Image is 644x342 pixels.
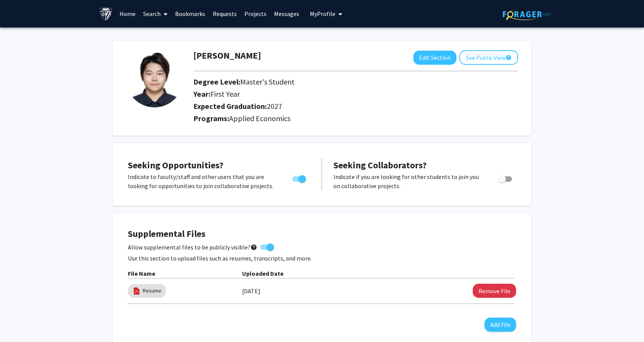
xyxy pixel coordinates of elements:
[128,270,155,277] b: File Name
[229,113,290,123] span: Applied Economics
[210,89,240,99] span: First Year
[289,172,310,184] div: Toggle
[193,50,261,61] h1: [PERSON_NAME]
[128,254,516,263] p: Use this section to upload files such as resumes, transcripts, and more.
[473,284,516,298] button: Remove Resume File
[139,0,171,27] a: Search
[128,172,278,190] p: Indicate to faculty/staff and other users that you are looking for opportunities to join collabor...
[242,284,260,297] label: [DATE]
[240,77,295,86] span: Master's Student
[505,53,512,62] mat-icon: help
[193,77,453,86] h2: Degree Level:
[128,243,257,252] span: Allow supplemental files to be publicly visible?
[242,270,284,277] b: Uploaded Date
[267,101,282,111] span: 2027
[193,102,453,111] h2: Expected Graduation:
[132,287,141,295] img: pdf_icon.png
[6,308,32,336] iframe: Chat
[116,0,139,27] a: Home
[143,287,161,295] a: Resume
[495,172,516,184] div: Toggle
[503,8,550,20] img: ForagerOne Logo
[250,243,257,252] mat-icon: help
[193,114,518,123] h2: Programs:
[128,229,516,240] h4: Supplemental Files
[333,172,484,190] p: Indicate if you are looking for other students to join you on collaborative projects.
[459,50,518,65] button: See Public View
[333,159,427,171] span: Seeking Collaborators?
[126,50,183,107] img: Profile Picture
[128,159,223,171] span: Seeking Opportunities?
[310,10,335,18] span: My Profile
[193,89,453,99] h2: Year:
[413,51,456,65] button: Edit Section
[209,0,241,27] a: Requests
[171,0,209,27] a: Bookmarks
[99,7,113,21] img: Johns Hopkins University Logo
[485,318,516,332] button: Add File
[241,0,270,27] a: Projects
[270,0,303,27] a: Messages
